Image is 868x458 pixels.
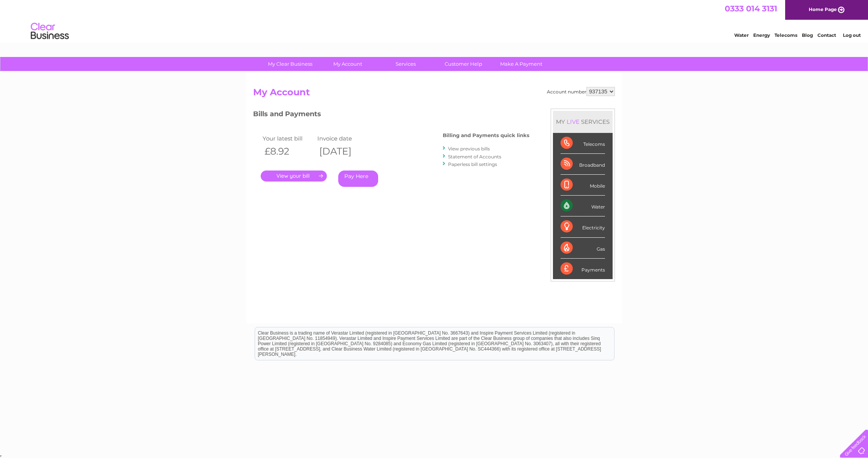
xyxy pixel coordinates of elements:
td: Your latest bill [261,133,315,144]
a: My Clear Business [259,57,322,71]
th: £8.92 [261,144,315,159]
a: Make A Payment [490,57,553,71]
a: Telecoms [775,32,797,38]
a: Water [734,32,749,38]
div: Water [561,196,605,216]
h2: My Account [253,87,615,101]
div: Telecoms [561,133,605,154]
a: Energy [753,32,770,38]
a: View previous bills [448,146,490,152]
div: Payments [561,259,605,279]
div: MY SERVICES [553,111,613,133]
div: Broadband [561,154,605,175]
img: logo.png [30,20,69,43]
div: Gas [561,238,605,259]
a: . [261,171,327,182]
a: Pay Here [338,171,378,187]
h4: Billing and Payments quick links [443,133,529,138]
div: Electricity [561,216,605,237]
a: My Account [317,57,379,71]
td: Invoice date [315,133,370,144]
th: [DATE] [315,144,370,159]
a: 0333 014 3131 [725,4,777,13]
div: LIVE [565,118,581,125]
h3: Bills and Payments [253,109,529,122]
div: Clear Business is a trading name of Verastar Limited (registered in [GEOGRAPHIC_DATA] No. 3667643... [255,4,614,37]
div: Account number [547,87,615,96]
a: Customer Help [432,57,495,71]
a: Services [374,57,437,71]
a: Paperless bill settings [448,161,497,167]
a: Log out [843,32,861,38]
a: Blog [802,32,813,38]
a: Contact [817,32,836,38]
div: Mobile [561,175,605,196]
a: Statement of Accounts [448,154,501,160]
